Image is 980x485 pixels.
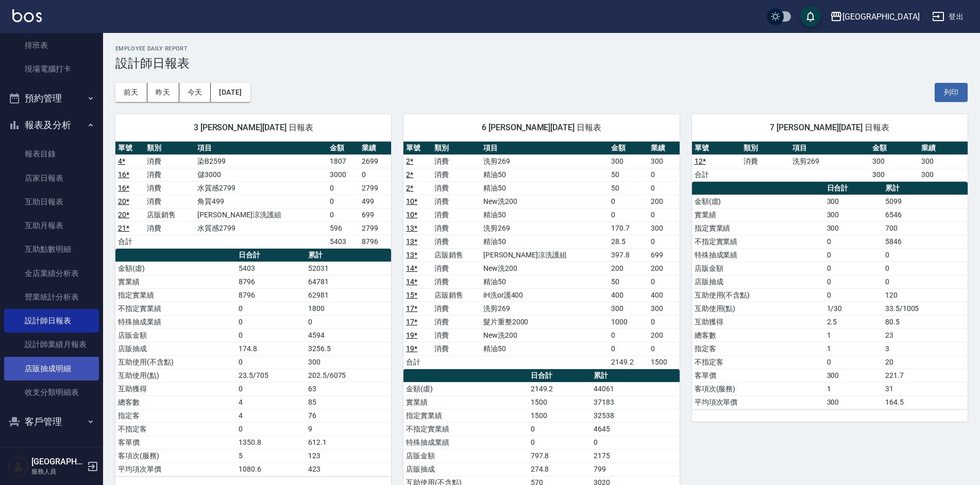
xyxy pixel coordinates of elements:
[528,422,591,436] td: 0
[919,168,968,181] td: 300
[115,45,968,52] h2: Employee Daily Report
[919,154,968,168] td: 300
[306,409,391,422] td: 76
[824,288,883,302] td: 0
[870,154,919,168] td: 300
[195,154,327,168] td: 染B2599
[883,182,968,195] th: 累計
[144,142,195,155] th: 類別
[481,154,609,168] td: 洗剪269
[236,275,306,288] td: 8796
[692,302,824,315] td: 互助使用(點)
[327,221,359,235] td: 596
[481,288,609,302] td: iH洗or護400
[883,395,968,409] td: 164.5
[692,288,824,302] td: 互助使用(不含點)
[481,208,609,221] td: 精油50
[179,83,211,102] button: 今天
[236,355,306,369] td: 0
[115,302,236,315] td: 不指定實業績
[432,181,481,195] td: 消費
[403,422,528,436] td: 不指定實業績
[8,456,29,477] img: Person
[919,142,968,155] th: 業績
[195,142,327,155] th: 項目
[591,409,680,422] td: 32538
[883,235,968,248] td: 5846
[591,462,680,476] td: 799
[481,262,609,275] td: New洗200
[236,315,306,328] td: 0
[403,142,679,369] table: a dense table
[883,369,968,382] td: 221.7
[416,123,667,133] span: 6 [PERSON_NAME][DATE] 日報表
[824,235,883,248] td: 0
[327,154,359,168] td: 1807
[195,168,327,181] td: 儲3000
[609,235,648,248] td: 28.5
[306,288,391,302] td: 62981
[432,315,481,328] td: 消費
[648,235,679,248] td: 0
[115,56,968,71] h3: 設計師日報表
[481,168,609,181] td: 精油50
[4,33,99,57] a: 排班表
[144,221,195,235] td: 消費
[306,262,391,275] td: 52031
[236,449,306,462] td: 5
[147,83,179,102] button: 昨天
[115,436,236,449] td: 客單價
[432,208,481,221] td: 消費
[236,328,306,342] td: 0
[115,275,236,288] td: 實業績
[115,449,236,462] td: 客項次(服務)
[195,181,327,195] td: 水質感2799
[144,154,195,168] td: 消費
[195,221,327,235] td: 水質感2799
[692,142,741,155] th: 單號
[432,221,481,235] td: 消費
[306,369,391,382] td: 202.5/6075
[4,380,99,404] a: 收支分類明細表
[609,342,648,355] td: 0
[4,85,99,112] button: 預約管理
[692,195,824,208] td: 金額(虛)
[800,6,821,27] button: save
[306,275,391,288] td: 64781
[692,142,968,182] table: a dense table
[115,422,236,436] td: 不指定客
[883,382,968,395] td: 31
[790,142,870,155] th: 項目
[481,328,609,342] td: New洗200
[609,154,648,168] td: 300
[195,195,327,208] td: 角質499
[648,154,679,168] td: 300
[128,123,379,133] span: 3 [PERSON_NAME][DATE] 日報表
[4,357,99,380] a: 店販抽成明細
[432,168,481,181] td: 消費
[692,328,824,342] td: 總客數
[403,142,432,155] th: 單號
[4,142,99,166] a: 報表目錄
[824,302,883,315] td: 1/30
[12,9,42,22] img: Logo
[824,208,883,221] td: 300
[609,195,648,208] td: 0
[883,221,968,235] td: 700
[481,181,609,195] td: 精油50
[824,369,883,382] td: 300
[692,182,968,409] table: a dense table
[883,195,968,208] td: 5099
[4,262,99,285] a: 全店業績分析表
[403,462,528,476] td: 店販抽成
[790,154,870,168] td: 洗剪269
[870,168,919,181] td: 300
[4,112,99,138] button: 報表及分析
[115,315,236,328] td: 特殊抽成業績
[306,249,391,262] th: 累計
[432,275,481,288] td: 消費
[648,275,679,288] td: 0
[609,288,648,302] td: 400
[306,462,391,476] td: 423
[4,285,99,309] a: 營業統計分析表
